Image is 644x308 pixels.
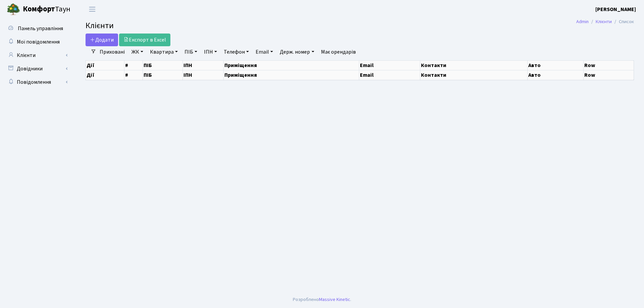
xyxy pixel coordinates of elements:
th: Email [359,60,420,70]
a: Експорт в Excel [119,34,170,46]
th: Дії [86,70,124,80]
a: Довідники [3,62,70,75]
a: Клієнти [596,18,612,25]
nav: breadcrumb [566,15,644,29]
th: Приміщення [224,60,359,70]
a: Держ. номер [277,46,317,58]
th: # [124,70,143,80]
a: Панель управління [3,22,70,35]
a: Телефон [221,46,252,58]
a: Massive Kinetic [319,296,350,303]
a: Має орендарів [318,46,359,58]
a: Мої повідомлення [3,35,70,49]
a: ПІБ [182,46,200,58]
span: Клієнти [86,20,114,32]
th: Авто [528,70,583,80]
a: ЖК [129,46,146,58]
th: Row [583,70,634,80]
th: Авто [528,60,583,70]
th: Контакти [420,60,527,70]
span: Панель управління [18,25,63,32]
th: ІПН [182,60,224,70]
b: Комфорт [23,4,55,14]
a: Повідомлення [3,75,70,89]
span: Таун [23,4,70,15]
th: Row [583,60,634,70]
th: Дії [86,60,124,70]
th: Приміщення [224,70,359,80]
th: Контакти [420,70,527,80]
span: Додати [90,36,114,44]
a: ІПН [201,46,220,58]
button: Переключити навігацію [84,4,101,15]
th: ПІБ [143,60,183,70]
th: ПІБ [143,70,183,80]
th: ІПН [182,70,224,80]
a: Клієнти [3,49,70,62]
a: Приховані [97,46,127,58]
div: Розроблено . [293,296,351,303]
img: logo.png [7,3,20,16]
b: [PERSON_NAME] [595,6,636,13]
a: Admin [576,18,589,25]
a: [PERSON_NAME] [595,5,636,13]
li: Список [612,18,634,25]
th: # [124,60,143,70]
a: Email [253,46,276,58]
a: Додати [86,34,118,46]
a: Квартира [147,46,180,58]
span: Мої повідомлення [17,38,60,46]
th: Email [359,70,420,80]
